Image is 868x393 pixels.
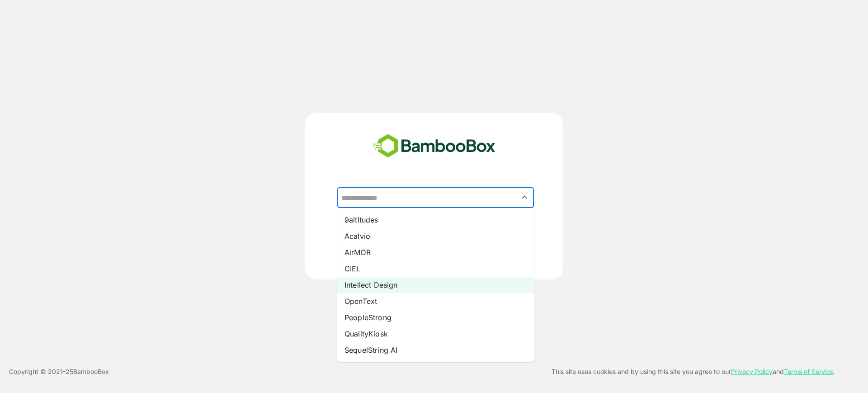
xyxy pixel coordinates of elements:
li: 9altitudes [337,212,534,228]
li: AirMDR [337,244,534,260]
button: Close [519,191,531,204]
p: Copyright © 2021- 25 BambooBox [9,366,109,377]
li: Intellect Design [337,277,534,293]
li: SequelString AI [337,342,534,358]
li: Acalvio [337,228,534,244]
a: Terms of Service [784,368,834,375]
li: CIEL [337,260,534,277]
li: OpenText [337,293,534,309]
li: PeopleStrong [337,309,534,326]
img: bamboobox [368,131,500,161]
li: QualityKiosk [337,326,534,342]
p: This site uses cookies and by using this site you agree to our and [552,366,834,377]
a: Privacy Policy [731,368,773,375]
